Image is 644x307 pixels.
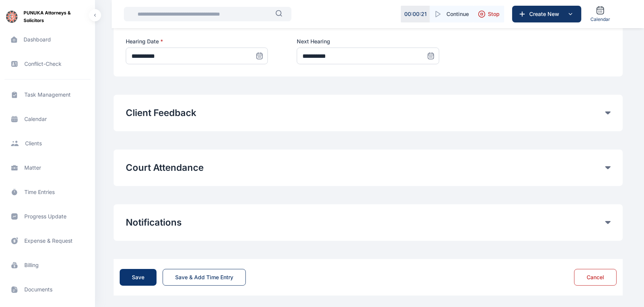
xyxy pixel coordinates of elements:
[126,38,268,45] label: Hearing Date
[5,256,90,274] a: billing
[587,3,613,25] a: Calendar
[126,162,611,174] div: Court Attendance
[430,6,473,22] button: Continue
[473,6,504,22] button: Stop
[126,162,605,174] button: Court Attendance
[126,216,611,229] div: Notifications
[446,10,469,18] span: Continue
[132,274,144,281] div: Save
[526,10,566,18] span: Create New
[297,38,439,45] label: Next Hearing
[5,110,90,128] a: calendar
[5,207,90,226] a: progress update
[512,6,581,22] button: Create New
[5,232,90,250] a: expense & request
[488,10,500,18] span: Stop
[5,86,90,104] a: task management
[5,280,90,299] a: documents
[126,216,605,229] button: Notifications
[5,134,90,153] a: clients
[126,107,605,119] button: Client Feedback
[5,159,90,177] a: matter
[404,10,427,18] p: 00 : 00 : 21
[5,55,90,73] a: conflict-check
[126,107,611,119] div: Client Feedback
[163,269,246,286] button: Save & Add Time Entry
[5,30,90,49] a: dashboard
[175,274,233,281] div: Save & Add Time Entry
[5,183,90,201] a: time entries
[24,9,89,24] span: PUNUKA Attorneys & Solicitors
[574,269,617,286] button: Cancel
[590,16,610,22] span: Calendar
[120,269,157,286] button: Save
